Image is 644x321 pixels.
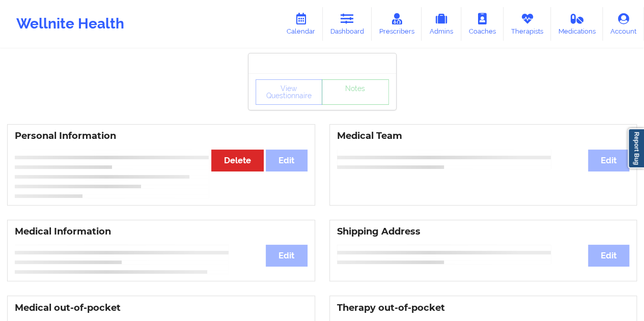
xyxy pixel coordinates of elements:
a: Calendar [279,7,323,41]
a: Coaches [461,7,503,41]
a: Prescribers [372,7,422,41]
a: Medications [551,7,603,41]
h3: Medical out-of-pocket [15,302,307,314]
h3: Shipping Address [337,226,630,238]
h3: Personal Information [15,130,307,142]
a: Therapists [503,7,551,41]
h3: Therapy out-of-pocket [337,302,630,314]
h3: Medical Information [15,226,307,238]
a: Report Bug [628,128,644,168]
button: Delete [211,150,264,171]
a: Dashboard [323,7,372,41]
a: Account [603,7,644,41]
a: Admins [422,7,461,41]
h3: Medical Team [337,130,630,142]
